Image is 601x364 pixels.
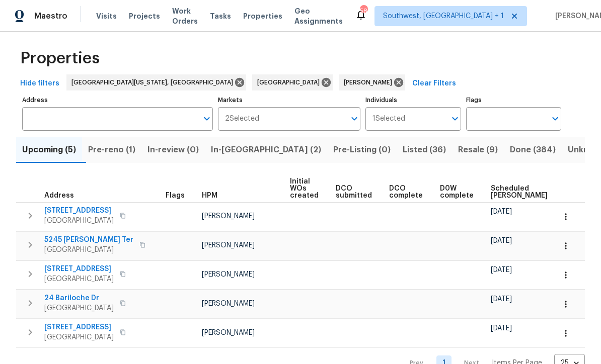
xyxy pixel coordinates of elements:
[225,115,259,123] span: 2 Selected
[491,185,548,199] span: Scheduled [PERSON_NAME]
[365,97,461,103] label: Individuals
[403,143,446,157] span: Listed (36)
[290,178,319,199] span: Initial WOs created
[440,185,474,199] span: D0W complete
[336,185,372,199] span: DCO submitted
[448,112,462,126] button: Open
[408,74,460,93] button: Clear Filters
[202,192,217,199] span: HPM
[200,112,214,126] button: Open
[211,143,321,157] span: In-[GEOGRAPHIC_DATA] (2)
[389,185,423,199] span: DCO complete
[44,274,114,284] span: [GEOGRAPHIC_DATA]
[458,143,498,157] span: Resale (9)
[44,206,114,216] span: [STREET_ADDRESS]
[16,74,63,93] button: Hide filters
[491,208,512,215] span: [DATE]
[333,143,391,157] span: Pre-Listing (0)
[491,237,512,244] span: [DATE]
[20,77,59,90] span: Hide filters
[147,143,199,157] span: In-review (0)
[172,6,198,26] span: Work Orders
[218,97,361,103] label: Markets
[44,322,114,332] span: [STREET_ADDRESS]
[44,303,114,313] span: [GEOGRAPHIC_DATA]
[44,245,133,255] span: [GEOGRAPHIC_DATA]
[34,11,67,21] span: Maestro
[202,213,255,220] span: [PERSON_NAME]
[294,6,343,26] span: Geo Assignments
[510,143,556,157] span: Done (384)
[88,143,135,157] span: Pre-reno (1)
[344,77,396,87] span: [PERSON_NAME]
[96,11,117,21] span: Visits
[491,296,512,303] span: [DATE]
[44,235,133,245] span: 5245 [PERSON_NAME] Ter
[347,112,361,126] button: Open
[22,97,213,103] label: Address
[202,271,255,278] span: [PERSON_NAME]
[252,74,333,90] div: [GEOGRAPHIC_DATA]
[44,216,114,226] span: [GEOGRAPHIC_DATA]
[166,192,185,199] span: Flags
[22,143,76,157] span: Upcoming (5)
[44,192,74,199] span: Address
[202,242,255,249] span: [PERSON_NAME]
[71,77,237,87] span: [GEOGRAPHIC_DATA][US_STATE], [GEOGRAPHIC_DATA]
[360,6,367,16] div: 58
[20,53,100,63] span: Properties
[257,77,324,87] span: [GEOGRAPHIC_DATA]
[129,11,160,21] span: Projects
[491,325,512,332] span: [DATE]
[412,77,456,90] span: Clear Filters
[383,11,504,21] span: Southwest, [GEOGRAPHIC_DATA] + 1
[491,266,512,274] span: [DATE]
[243,11,282,21] span: Properties
[339,74,405,90] div: [PERSON_NAME]
[202,329,255,336] span: [PERSON_NAME]
[210,13,231,20] span: Tasks
[548,112,562,126] button: Open
[372,115,405,123] span: 1 Selected
[44,293,114,303] span: 24 Bariloche Dr
[466,97,561,103] label: Flags
[202,300,255,307] span: [PERSON_NAME]
[66,74,246,90] div: [GEOGRAPHIC_DATA][US_STATE], [GEOGRAPHIC_DATA]
[44,332,114,342] span: [GEOGRAPHIC_DATA]
[44,264,114,274] span: [STREET_ADDRESS]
